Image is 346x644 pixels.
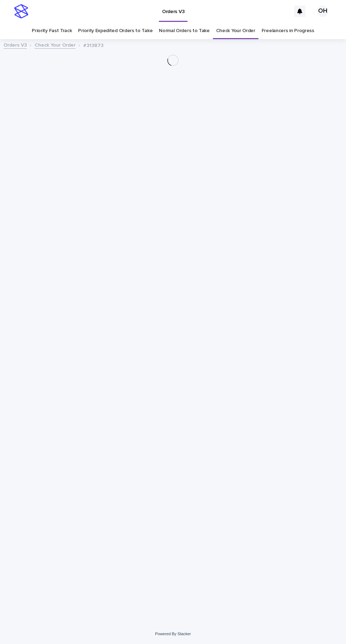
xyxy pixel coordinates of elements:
a: Priority Fast Track [32,23,72,39]
a: Check Your Order [216,23,255,39]
a: Powered By Stacker [155,632,191,636]
div: OH [317,6,328,17]
a: Orders V3 [4,41,27,49]
img: stacker-logo-s-only.png [14,4,28,18]
a: Freelancers in Progress [262,23,314,39]
p: #313873 [83,41,103,49]
a: Priority Expedited Orders to Take [78,23,153,39]
a: Normal Orders to Take [159,23,210,39]
a: Check Your Order [35,41,76,49]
